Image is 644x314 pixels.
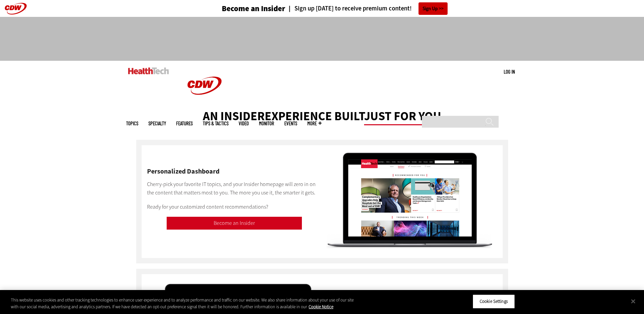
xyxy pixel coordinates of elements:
a: Events [284,121,297,126]
span: Specialty [148,121,166,126]
img: Computer screen with personalized dashboard [322,151,497,252]
a: More information about your privacy [309,304,333,310]
img: Home [128,68,169,74]
a: Log in [504,69,515,75]
div: This website uses cookies and other tracking technologies to enhance user experience and to analy... [11,297,354,310]
span: More [307,121,321,126]
a: Become an Insider [196,5,285,12]
p: Ready for your customized content recommendations? [147,203,322,211]
iframe: advertisement [199,24,445,54]
h2: Personalized Dashboard [147,168,322,175]
a: Sign Up [419,2,448,15]
a: CDW [179,105,230,112]
img: Home [179,61,230,111]
span: Topics [126,121,138,126]
a: Become an Insider [167,217,302,230]
div: User menu [504,68,515,75]
a: Tips & Tactics [203,121,229,126]
a: Video [239,121,249,126]
a: MonITor [259,121,274,126]
h3: Become an Insider [222,5,285,12]
p: Cherry-pick your favorite IT topics, and your Insider homepage will zero in on the content that m... [147,180,322,197]
a: Sign up [DATE] to receive premium content! [285,5,412,12]
span: just for you [364,108,441,125]
a: Features [176,121,193,126]
button: Close [626,294,641,309]
button: Cookie Settings [473,294,515,309]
